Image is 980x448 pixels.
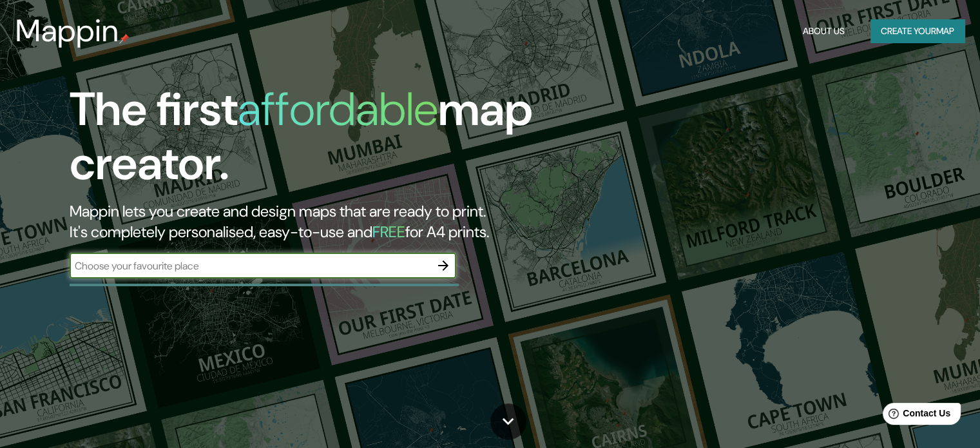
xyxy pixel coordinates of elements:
iframe: Help widget launcher [865,398,966,434]
h2: Mappin lets you create and design maps that are ready to print. It's completely personalised, eas... [70,201,560,242]
img: mappin-pin [119,34,130,44]
button: About Us [798,19,850,43]
h1: The first map creator. [70,83,560,201]
h3: Mappin [15,13,119,49]
input: Choose your favourite place [70,258,430,273]
h5: FREE [372,222,405,242]
h1: affordable [238,79,438,139]
button: Create yourmap [870,19,965,43]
